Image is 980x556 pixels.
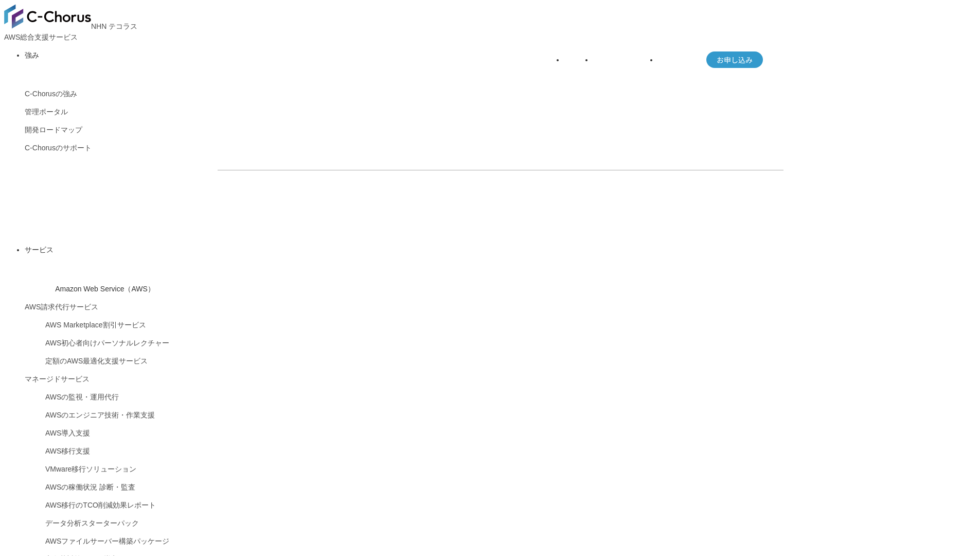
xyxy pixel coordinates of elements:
img: AWS総合支援サービス C-Chorus [4,4,91,29]
a: C-Chorusのサポート [25,144,92,152]
a: マネージドサービス [25,375,90,383]
img: 矢印 [478,197,487,201]
a: AWS請求代行サービス [25,303,98,311]
p: サービス [25,245,976,255]
a: AWS初心者向けパーソナルレクチャー [45,339,169,347]
a: Chorus-RI [658,56,691,64]
a: 管理ポータル [25,108,68,116]
a: AWS導入支援 [45,429,90,437]
span: Amazon Web Service（AWS） [55,285,155,293]
a: アカウント構成 [593,56,644,64]
p: 強み [25,50,976,61]
a: 特長 [564,56,579,64]
a: AWSファイルサーバー構築パッケージ [45,537,169,545]
a: お申し込み [706,51,763,68]
a: データ分析スターターパック [45,519,139,527]
a: 開発ロードマップ [25,126,82,134]
a: まずは相談する [506,187,670,212]
a: AWSのエンジニア技術・作業支援 [45,411,155,419]
a: AWSの監視・運用代行 [45,393,119,401]
a: 資料を請求する [331,187,495,212]
a: AWS総合支援サービス C-ChorusNHN テコラスAWS総合支援サービス [4,22,137,41]
img: Amazon Web Service（AWS） [25,263,54,291]
a: 定額のAWS最適化支援サービス [45,357,148,365]
a: AWS Marketplace割引サービス [45,321,146,329]
a: VMware移行ソリューション [45,465,136,473]
a: AWS移行支援 [45,447,90,455]
a: C-Chorusの強み [25,90,77,98]
img: 矢印 [653,197,662,201]
span: お申し込み [706,55,763,65]
a: AWSの稼働状況 診断・監査 [45,483,135,491]
a: AWS移行のTCO削減効果レポート [45,501,156,509]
